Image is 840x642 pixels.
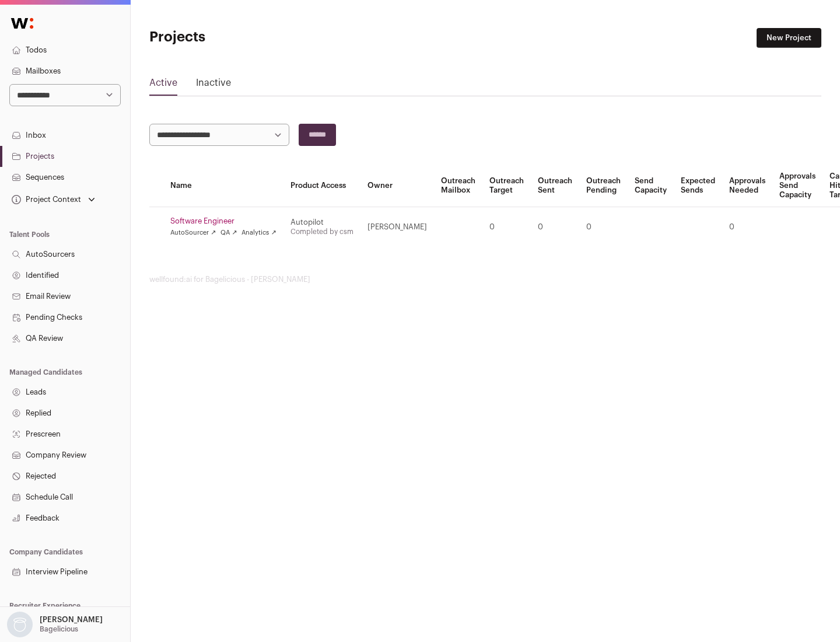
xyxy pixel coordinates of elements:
[9,195,81,204] div: Project Context
[7,612,33,637] img: nopic.png
[722,165,772,207] th: Approvals Needed
[220,228,237,238] a: QA ↗
[482,207,531,247] td: 0
[170,217,276,226] a: Software Engineer
[531,207,579,247] td: 0
[5,12,40,35] img: Wellfound
[531,165,579,207] th: Outreach Sent
[772,165,822,207] th: Approvals Send Capacity
[290,228,353,235] a: Completed by csm
[149,28,373,47] h1: Projects
[360,165,434,207] th: Owner
[163,165,283,207] th: Name
[434,165,482,207] th: Outreach Mailbox
[579,165,628,207] th: Outreach Pending
[482,165,531,207] th: Outreach Target
[149,76,177,95] a: Active
[149,275,821,284] footer: wellfound:ai for Bagelicious - [PERSON_NAME]
[9,191,97,208] button: Open dropdown
[290,218,353,227] div: Autopilot
[5,612,105,637] button: Open dropdown
[360,207,434,247] td: [PERSON_NAME]
[757,28,821,48] a: New Project
[674,165,722,207] th: Expected Sends
[242,228,276,238] a: Analytics ↗
[579,207,628,247] td: 0
[283,165,360,207] th: Product Access
[628,165,674,207] th: Send Capacity
[196,76,231,95] a: Inactive
[170,228,216,238] a: AutoSourcer ↗
[40,624,78,634] p: Bagelicious
[40,615,103,624] p: [PERSON_NAME]
[722,207,772,247] td: 0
